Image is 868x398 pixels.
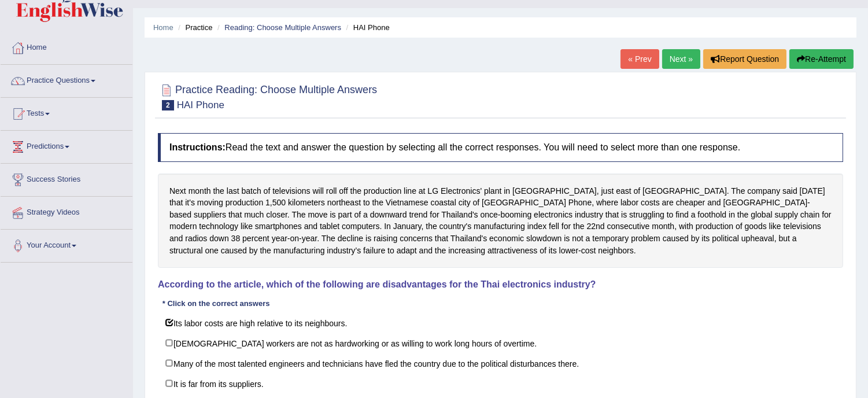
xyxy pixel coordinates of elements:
[169,142,226,152] b: Instructions:
[177,99,224,110] small: HAI Phone
[1,98,132,127] a: Tests
[1,197,132,226] a: Strategy Videos
[158,353,843,374] label: Many of the most talented engineers and technicians have fled the country due to the political di...
[703,49,786,69] button: Report Question
[1,65,132,94] a: Practice Questions
[1,131,132,160] a: Predictions
[158,174,843,268] div: Next month the last batch of televisions will roll off the production line at LG Electronics' pla...
[158,279,843,290] h4: According to the article, which of the following are disadvantages for the Thai electronics indus...
[662,49,700,69] a: Next »
[158,82,377,110] h2: Practice Reading: Choose Multiple Answers
[224,23,341,32] a: Reading: Choose Multiple Answers
[158,333,843,353] label: [DEMOGRAPHIC_DATA] workers are not as hardworking or as willing to work long hours of overtime.
[158,133,843,162] h4: Read the text and answer the question by selecting all the correct responses. You will need to se...
[162,100,174,110] span: 2
[1,230,132,259] a: Your Account
[620,49,659,69] a: « Prev
[158,298,274,309] div: * Click on the correct answers
[158,373,843,394] label: It is far from its suppliers.
[175,22,212,33] li: Practice
[789,49,854,69] button: Re-Attempt
[153,23,173,32] a: Home
[343,22,390,33] li: HAI Phone
[1,164,132,193] a: Success Stories
[1,32,132,61] a: Home
[158,312,843,333] label: Its labor costs are high relative to its neighbours.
